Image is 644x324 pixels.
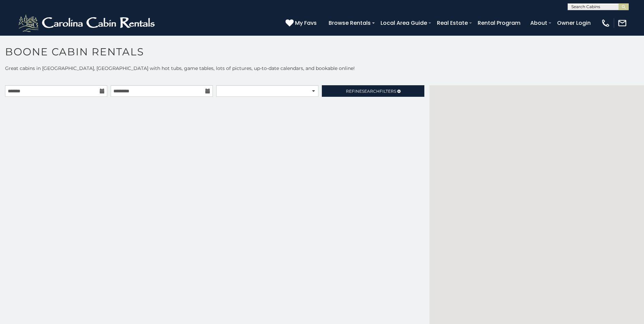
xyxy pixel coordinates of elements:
[377,17,430,29] a: Local Area Guide
[618,18,627,28] img: mail-regular-white.png
[601,18,610,28] img: phone-regular-white.png
[554,17,594,29] a: Owner Login
[474,17,524,29] a: Rental Program
[295,19,317,27] span: My Favs
[346,89,396,94] span: Refine Filters
[286,19,318,28] a: My Favs
[322,85,424,97] a: RefineSearchFilters
[17,13,158,33] img: White-1-2.png
[434,17,471,29] a: Real Estate
[362,89,380,94] span: Search
[325,17,374,29] a: Browse Rentals
[527,17,551,29] a: About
